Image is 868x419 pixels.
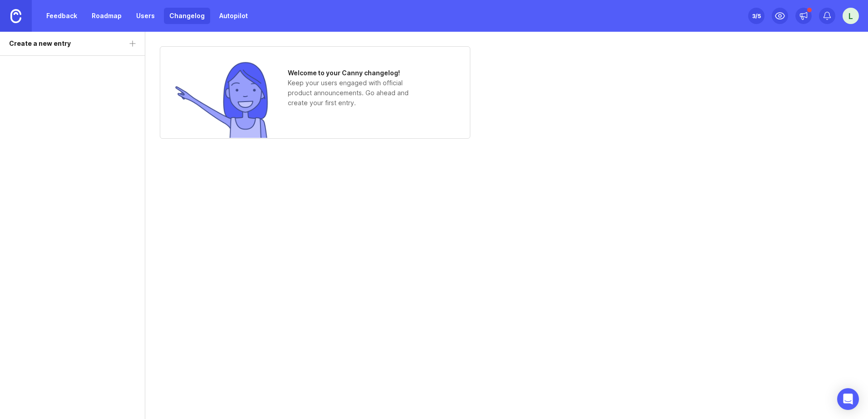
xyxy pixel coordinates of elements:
a: Autopilot [214,8,253,24]
h1: Welcome to your Canny changelog! [288,68,424,78]
a: Feedback [41,8,83,24]
a: Roadmap [86,8,127,24]
a: Changelog [164,8,210,24]
button: L [843,8,859,24]
div: 3 /5 [752,10,761,22]
img: no entries [174,61,270,138]
button: 3/5 [748,8,764,24]
div: Open Intercom Messenger [837,388,859,410]
img: Canny Home [10,9,21,23]
p: Keep your users engaged with official product announcements. Go ahead and create your first entry. [288,78,424,108]
a: Users [131,8,160,24]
